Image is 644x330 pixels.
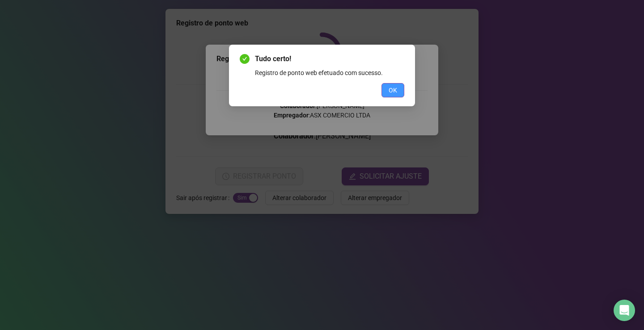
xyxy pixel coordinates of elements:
span: Tudo certo! [255,54,404,64]
span: check-circle [240,54,250,64]
button: OK [381,83,404,97]
div: Open Intercom Messenger [614,300,635,321]
div: Registro de ponto web efetuado com sucesso. [255,68,404,78]
span: OK [389,85,397,95]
